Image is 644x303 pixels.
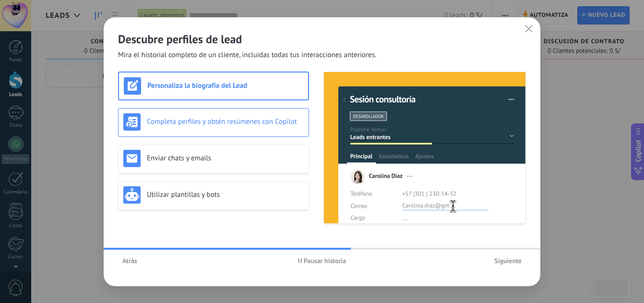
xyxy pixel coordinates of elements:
[118,32,526,47] h2: Descubre perfiles de lead
[494,257,522,264] span: Siguiente
[147,117,304,126] h3: Completa perfiles y obtén resúmenes con Copilot
[294,254,351,268] button: Pausar historia
[122,257,137,264] span: Atrás
[304,257,346,264] span: Pausar historia
[147,154,304,163] h3: Enviar chats y emails
[490,254,526,268] button: Siguiente
[118,254,142,268] button: Atrás
[147,81,303,90] h3: Personaliza la biografía del Lead
[118,50,376,60] span: Mira el historial completo de un cliente, incluidas todas tus interacciones anteriores.
[147,190,304,199] h3: Utilizar plantillas y bots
